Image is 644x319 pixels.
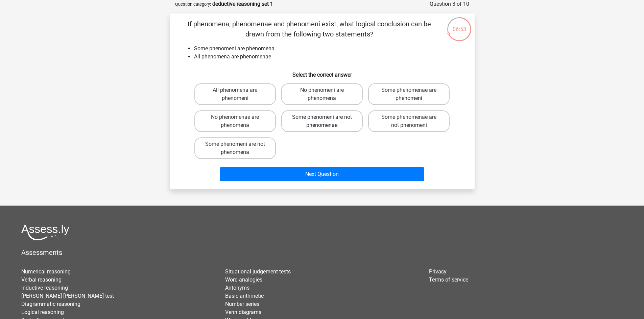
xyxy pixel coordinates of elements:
[212,1,273,7] strong: deductive reasoning set 1
[220,167,424,181] button: Next Question
[21,293,114,299] a: [PERSON_NAME] [PERSON_NAME] test
[21,224,69,240] img: Assessly logo
[21,285,68,291] a: Inductive reasoning
[225,309,261,315] a: Venn diagrams
[225,293,264,299] a: Basic arithmetic
[368,83,450,105] label: Some phenomenae are phenomeni
[194,110,276,132] label: No phenomenae are phenomena
[181,66,464,78] h6: Select the correct answer
[429,276,468,283] a: Terms of service
[21,309,64,315] a: Logical reasoning
[225,268,291,275] a: Situational judgement tests
[281,110,363,132] label: Some phenomeni are not phenomenae
[225,285,249,291] a: Antonyms
[225,301,259,307] a: Number series
[194,83,276,105] label: All phenomena are phenomeni
[21,276,62,283] a: Verbal reasoning
[447,17,472,33] div: 06:53
[194,45,464,53] li: Some phenomeni are phenomena
[429,268,447,275] a: Privacy
[281,83,363,105] label: No phenomeni are phenomena
[21,268,71,275] a: Numerical reasoning
[194,137,276,159] label: Some phenomeni are not phenomena
[181,19,438,39] p: If phenomena, phenomenae and phenomeni exist, what logical conclusion can be drawn from the follo...
[368,110,450,132] label: Some phenomenae are not phenomeni
[225,276,262,283] a: Word analogies
[175,2,211,7] small: Question category:
[194,53,464,61] li: All phenomena are phenomenae
[21,301,80,307] a: Diagrammatic reasoning
[21,248,623,257] h5: Assessments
